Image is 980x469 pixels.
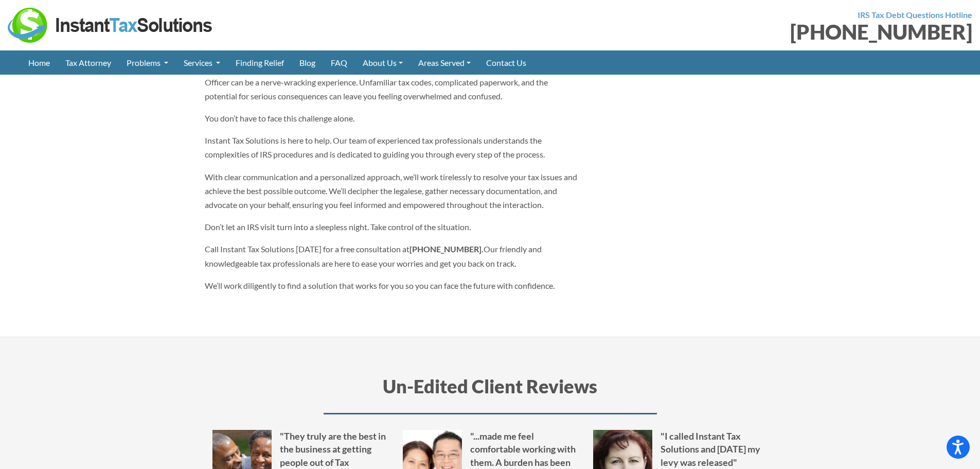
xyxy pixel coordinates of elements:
a: Home [21,50,58,75]
a: Problems [119,50,176,75]
a: Finding Relief [228,50,292,75]
h5: "I called Instant Tax Solutions and [DATE] my levy was released" [593,430,768,469]
a: Contact Us [478,50,534,75]
p: A knock on the door, an envelope marked “IRS,” and a sinking feeling in your gut; a visit from an... [205,61,580,103]
strong: [PHONE_NUMBER]. [409,244,484,254]
a: Instant Tax Solutions Logo [8,19,213,29]
p: Instant Tax Solutions is here to help. Our team of experienced tax professionals understands the ... [205,133,580,161]
a: About Us [355,50,411,75]
a: Services [176,50,228,75]
a: Areas Served [411,50,478,75]
p: With clear communication and a personalized approach, we’ll work tirelessly to resolve your tax i... [205,170,580,212]
a: Blog [292,50,323,75]
strong: IRS Tax Debt Questions Hotline [858,10,972,20]
p: Call Instant Tax Solutions [DATE] for a free consultation at Our friendly and knowledgeable tax p... [205,242,580,270]
img: Instant Tax Solutions Logo [8,8,213,43]
a: Tax Attorney [58,50,119,75]
a: FAQ [323,50,355,75]
h3: Un-Edited Client Reviews [212,373,768,414]
p: Don’t let an IRS visit turn into a sleepless night. Take control of the situation. [205,220,580,234]
p: You don’t have to face this challenge alone. [205,111,580,125]
p: We’ll work diligently to find a solution that works for you so you can face the future with confi... [205,279,580,292]
div: [PHONE_NUMBER] [498,22,973,42]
